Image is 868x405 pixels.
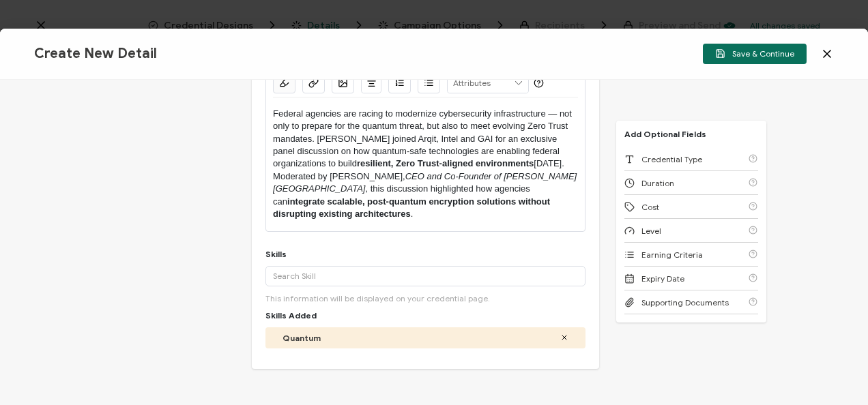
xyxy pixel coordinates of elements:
span: Earning Criteria [641,250,703,260]
span: Level [641,226,661,236]
span: This information will be displayed on your credential page. [265,293,490,303]
span: Create New Detail [34,45,157,62]
span: Supporting Documents [641,297,729,307]
input: Search Skill [265,266,585,286]
div: Skills [265,249,287,259]
button: Save & Continue [703,44,807,64]
span: Expiry Date [641,273,684,284]
p: Federal agencies are racing to modernize cybersecurity infrastructure — not only to prepare for t... [273,108,578,221]
p: Add Optional Fields [616,129,714,139]
span: Cost [641,202,659,212]
em: CEO and Co-Founder of [PERSON_NAME][GEOGRAPHIC_DATA] [273,171,577,194]
span: Save & Continue [715,48,794,59]
span: Quantum [283,333,321,343]
input: Attributes [448,74,528,93]
strong: integrate scalable, post-quantum encryption solutions without disrupting existing architectures [273,196,553,219]
strong: resilient, Zero Trust-aligned environments [357,158,534,168]
span: Skills Added [265,310,317,320]
span: Credential Type [641,154,702,164]
iframe: Chat Widget [800,340,868,405]
span: Duration [641,178,674,188]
